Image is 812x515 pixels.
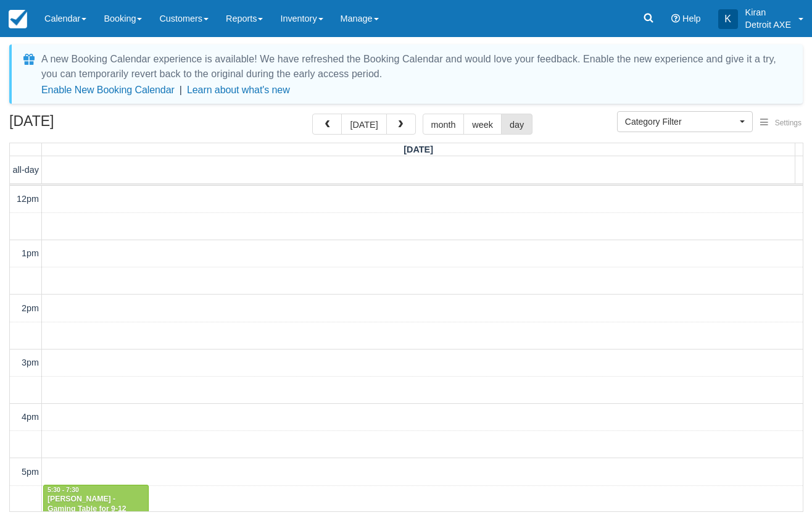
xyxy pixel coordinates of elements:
[423,114,465,135] button: month
[745,19,791,31] p: Detroit AXE
[501,114,532,135] button: day
[22,412,39,422] span: 4pm
[341,114,386,135] button: [DATE]
[682,14,701,23] span: Help
[48,487,79,493] span: 5:30 - 7:30
[404,144,433,154] span: [DATE]
[9,10,27,28] img: checkfront-main-nav-mini-logo.png
[17,194,39,204] span: 12pm
[463,114,502,135] button: week
[22,303,39,313] span: 2pm
[753,114,809,132] button: Settings
[187,85,290,95] a: Learn about what's new
[22,248,39,258] span: 1pm
[745,6,791,19] p: Kiran
[671,14,680,23] i: Help
[22,467,39,477] span: 5pm
[775,119,802,127] span: Settings
[180,85,182,95] span: |
[9,114,165,136] h2: [DATE]
[22,358,39,367] span: 3pm
[41,84,175,96] button: Enable New Booking Calendar
[13,165,39,175] span: all-day
[41,52,788,82] div: A new Booking Calendar experience is available! We have refreshed the Booking Calendar and would ...
[625,115,737,128] span: Category Filter
[617,111,753,132] button: Category Filter
[718,9,738,29] div: K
